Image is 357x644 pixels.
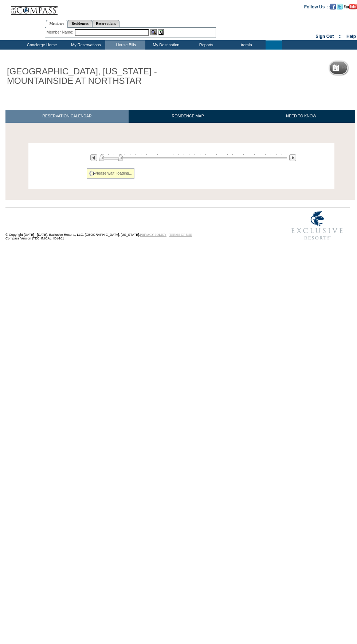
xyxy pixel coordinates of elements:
[330,4,336,8] a: Become our fan on Facebook
[346,34,356,39] a: Help
[92,20,119,27] a: Reservations
[47,29,75,35] div: Member Name:
[150,29,157,35] img: View
[105,40,145,50] td: House Bills
[247,110,355,122] a: NEED TO KNOW
[158,29,164,35] img: Reservations
[65,40,105,50] td: My Reservations
[46,20,68,28] a: Members
[344,4,357,9] img: Subscribe to our YouTube Channel
[90,154,97,161] img: Previous
[169,233,192,237] a: TERMS OF USE
[330,4,336,9] img: Become our fan on Facebook
[185,40,225,50] td: Reports
[140,233,166,237] a: PRIVACY POLICY
[129,110,247,122] a: RESIDENCE MAP
[5,65,169,87] h1: [GEOGRAPHIC_DATA], [US_STATE] - MOUNTAINSIDE AT NORTHSTAR
[145,40,185,50] td: My Destination
[337,4,343,9] img: Follow us on Twitter
[344,4,357,8] a: Subscribe to our YouTube Channel
[87,168,135,179] div: Please wait, loading...
[68,20,92,27] a: Residences
[315,34,334,39] a: Sign Out
[285,207,350,244] img: Exclusive Resorts
[17,40,65,50] td: Concierge Home
[5,208,260,244] td: © Copyright [DATE] - [DATE]. Exclusive Resorts, LLC. [GEOGRAPHIC_DATA], [US_STATE]. Compass Versi...
[289,154,296,161] img: Next
[337,4,343,8] a: Follow us on Twitter
[89,171,95,176] img: spinner2.gif
[225,40,266,50] td: Admin
[5,110,129,122] a: RESERVATION CALENDAR
[339,34,342,39] span: ::
[304,4,330,9] td: Follow Us ::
